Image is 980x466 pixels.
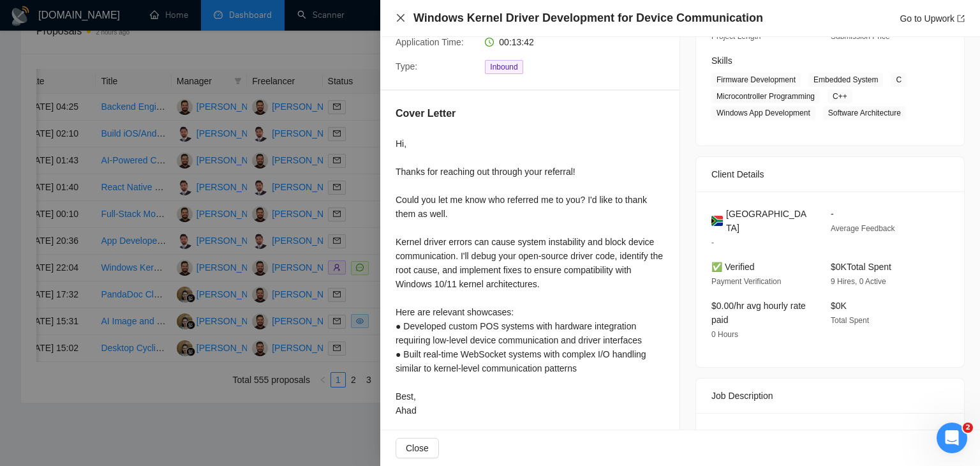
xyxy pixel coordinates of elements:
[726,207,810,235] span: [GEOGRAPHIC_DATA]
[831,209,834,219] span: -
[711,73,801,87] span: Firmware Development
[831,224,895,233] span: Average Feedback
[963,423,973,433] span: 2
[823,106,906,120] span: Software Architecture
[711,56,732,66] span: Skills
[499,37,534,47] span: 00:13:42
[831,301,847,311] span: $0K
[711,238,714,247] span: -
[396,13,406,23] span: close
[406,441,429,455] span: Close
[831,277,886,286] span: 9 Hires, 0 Active
[711,379,949,413] div: Job Description
[485,38,494,47] span: clock-circle
[828,89,852,103] span: C++
[396,438,439,458] button: Close
[711,157,949,192] div: Client Details
[808,73,883,87] span: Embedded System
[891,73,907,87] span: C
[711,106,815,120] span: Windows App Development
[396,61,417,71] span: Type:
[937,423,967,453] iframe: Intercom live chat
[711,330,738,339] span: 0 Hours
[396,106,456,121] h5: Cover Letter
[831,316,869,325] span: Total Spent
[831,262,891,272] span: $0K Total Spent
[396,13,406,24] button: Close
[396,137,664,417] div: Hi, Thanks for reaching out through your referral! Could you let me know who referred me to you? ...
[711,89,820,103] span: Microcontroller Programming
[957,15,965,22] span: export
[413,10,763,26] h4: Windows Kernel Driver Development for Device Communication
[711,262,755,272] span: ✅ Verified
[711,301,806,325] span: $0.00/hr avg hourly rate paid
[485,60,523,74] span: Inbound
[711,214,723,228] img: 🇿🇦
[396,37,464,47] span: Application Time:
[900,13,965,24] a: Go to Upworkexport
[711,277,781,286] span: Payment Verification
